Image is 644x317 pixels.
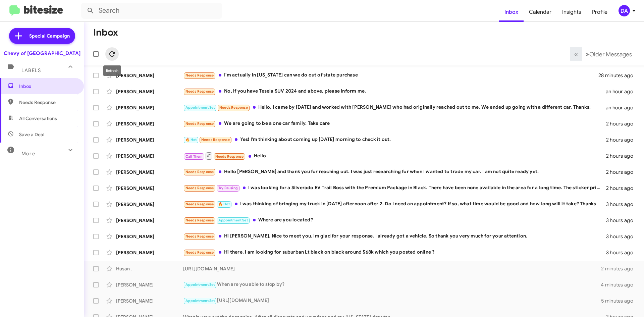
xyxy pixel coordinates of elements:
[183,104,606,111] div: Hello, I came by [DATE] and worked with [PERSON_NAME] who had originally reached out to me. We en...
[185,202,214,206] span: Needs Response
[116,120,183,127] div: [PERSON_NAME]
[183,200,606,208] div: I was thinking of bringing my truck in [DATE] afternoon after 2. Do I need an appointment? If so,...
[93,27,118,38] h1: Inbox
[606,120,639,127] div: 2 hours ago
[183,120,606,127] div: We are going to be a one car family. Take care
[116,153,183,159] div: [PERSON_NAME]
[183,152,606,160] div: Hello
[183,265,601,272] div: [URL][DOMAIN_NAME]
[613,5,637,16] button: DA
[601,265,639,272] div: 2 minutes ago
[19,131,44,138] span: Save a Deal
[19,115,57,122] span: All Conversations
[606,104,639,111] div: an hour ago
[116,233,183,240] div: [PERSON_NAME]
[185,282,215,287] span: Appointment Set
[183,281,601,288] div: When are you able to stop by?
[586,50,589,58] span: »
[185,89,214,94] span: Needs Response
[29,33,70,39] span: Special Campaign
[183,184,606,192] div: I was looking for a Silverado EV Trail Boss with the Premium Package in Black. There have been no...
[574,50,578,58] span: «
[185,218,214,222] span: Needs Response
[21,151,35,157] span: More
[219,105,248,110] span: Needs Response
[116,217,183,224] div: [PERSON_NAME]
[185,121,214,126] span: Needs Response
[21,67,41,73] span: Labels
[589,51,632,58] span: Older Messages
[185,170,214,174] span: Needs Response
[606,153,639,159] div: 2 hours ago
[4,50,80,57] div: Chevy of [GEOGRAPHIC_DATA]
[587,2,613,22] a: Profile
[557,2,587,22] a: Insights
[116,201,183,208] div: [PERSON_NAME]
[606,88,639,95] div: an hour ago
[9,28,75,44] a: Special Campaign
[570,47,582,61] button: Previous
[116,72,183,79] div: [PERSON_NAME]
[19,83,76,90] span: Inbox
[116,185,183,192] div: [PERSON_NAME]
[185,250,214,255] span: Needs Response
[185,234,214,239] span: Needs Response
[183,297,601,305] div: [URL][DOMAIN_NAME]
[606,217,639,224] div: 3 hours ago
[218,186,238,190] span: Try Pausing
[571,47,636,61] nav: Page navigation example
[183,232,606,240] div: Hi [PERSON_NAME]. Nice to meet you. Im glad for your response. I already got a vehicle. So thank ...
[606,169,639,175] div: 2 hours ago
[81,3,222,19] input: Search
[185,186,214,190] span: Needs Response
[103,65,121,76] div: Refresh
[606,233,639,240] div: 3 hours ago
[185,73,214,77] span: Needs Response
[116,249,183,256] div: [PERSON_NAME]
[183,168,606,176] div: Hello [PERSON_NAME] and thank you for reaching out. I was just researching for when I wanted to t...
[183,216,606,224] div: Where are you located?
[185,299,215,303] span: Appointment Set
[116,298,183,304] div: [PERSON_NAME]
[185,138,197,142] span: 🔥 Hot
[601,281,639,288] div: 4 minutes ago
[606,185,639,192] div: 2 hours ago
[185,105,215,110] span: Appointment Set
[183,71,598,79] div: I'm actually in [US_STATE] can we do out of state purchase
[218,202,230,206] span: 🔥 Hot
[215,154,244,159] span: Needs Response
[116,104,183,111] div: [PERSON_NAME]
[606,137,639,143] div: 2 hours ago
[116,281,183,288] div: [PERSON_NAME]
[185,154,203,159] span: Call Them
[183,136,606,144] div: Yes! I'm thinking about coming up [DATE] morning to check it out.
[19,99,76,106] span: Needs Response
[116,265,183,272] div: Husan .
[606,201,639,208] div: 3 hours ago
[183,88,606,95] div: No, if you have Tesela SUV 2024 and above, please inform me.
[601,298,639,304] div: 5 minutes ago
[201,138,230,142] span: Needs Response
[116,88,183,95] div: [PERSON_NAME]
[499,2,524,22] a: Inbox
[183,249,606,256] div: Hi there. I am looking for suburban Lt black on black around $68k which you posted online ?
[524,2,557,22] a: Calendar
[582,47,636,61] button: Next
[619,5,630,16] div: DA
[598,72,639,79] div: 28 minutes ago
[116,137,183,143] div: [PERSON_NAME]
[606,249,639,256] div: 3 hours ago
[218,218,248,222] span: Appointment Set
[116,169,183,175] div: [PERSON_NAME]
